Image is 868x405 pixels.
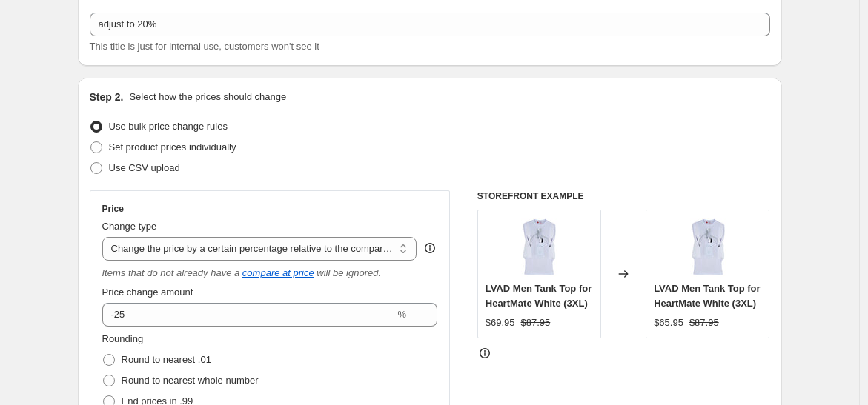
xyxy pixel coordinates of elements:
[122,375,259,386] span: Round to nearest whole number
[509,218,569,277] img: LVAD-Men-Tank-Top-for-HeartMate-White_80x.jpg
[102,303,395,327] input: -20
[397,309,406,320] span: %
[102,221,157,232] span: Change type
[90,41,319,52] span: This title is just for internal use, customers won't see it
[102,287,193,298] span: Price change amount
[109,121,228,132] span: Use bulk price change rules
[109,162,180,173] span: Use CSV upload
[102,333,144,344] span: Rounding
[486,283,592,309] span: LVAD Men Tank Top for HeartMate White (3XL)
[678,218,738,277] img: LVAD-Men-Tank-Top-for-HeartMate-White_80x.jpg
[521,315,551,330] strike: $87.95
[109,141,236,153] span: Set product prices individually
[317,267,381,278] i: will be ignored.
[102,267,240,278] i: Items that do not already have a
[423,241,437,255] div: help
[242,267,314,278] button: compare at price
[477,190,770,202] h6: STOREFRONT EXAMPLE
[102,203,124,215] h3: Price
[486,315,515,330] div: $69.95
[129,90,286,104] p: Select how the prices should change
[654,315,683,330] div: $65.95
[90,13,770,36] input: 30% off holiday sale
[122,354,211,365] span: Round to nearest .01
[689,315,719,330] strike: $87.95
[90,90,124,104] h2: Step 2.
[654,283,760,309] span: LVAD Men Tank Top for HeartMate White (3XL)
